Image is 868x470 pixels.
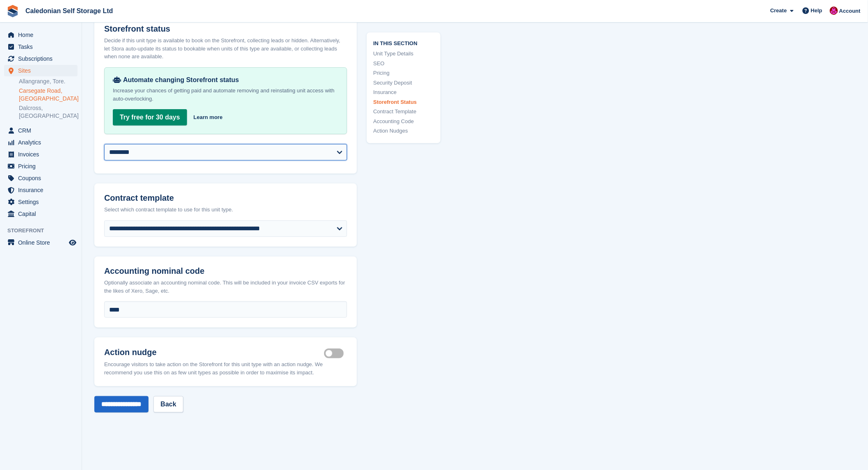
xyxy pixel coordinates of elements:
[68,238,78,248] a: Preview store
[104,279,347,295] div: Optionally associate an accounting nominal code. This will be included in your invoice CSV export...
[18,137,67,148] span: Analytics
[18,29,67,41] span: Home
[18,41,67,53] span: Tasks
[373,39,434,46] span: In this section
[4,237,78,248] a: menu
[830,7,838,15] img: Donald Mathieson
[18,208,67,220] span: Capital
[18,125,67,136] span: CRM
[18,184,67,196] span: Insurance
[373,98,434,106] a: Storefront Status
[4,208,78,220] a: menu
[104,193,347,203] h2: Contract template
[104,206,347,214] div: Select which contract template to use for this unit type.
[4,196,78,208] a: menu
[373,69,434,77] a: Pricing
[373,50,434,58] a: Unit Type Details
[4,125,78,136] a: menu
[373,59,434,67] a: SEO
[4,65,78,76] a: menu
[104,37,347,61] div: Decide if this unit type is available to book on the Storefront, collecting leads or hidden. Alte...
[113,76,338,84] div: Automate changing Storefront status
[373,117,434,125] a: Accounting Code
[7,5,19,17] img: stora-icon-8386f47178a22dfd0bd8f6a31ec36ba5ce8667c1dd55bd0f319d3a0aa187defe.svg
[19,104,78,120] a: Dalcross, [GEOGRAPHIC_DATA]
[7,227,82,235] span: Storefront
[19,87,78,103] a: Carsegate Road, [GEOGRAPHIC_DATA]
[18,160,67,172] span: Pricing
[153,396,183,413] a: Back
[194,113,223,122] a: Learn more
[104,347,324,357] h2: Action nudge
[4,172,78,184] a: menu
[4,149,78,160] a: menu
[839,7,861,15] span: Account
[373,88,434,96] a: Insurance
[4,137,78,148] a: menu
[113,109,187,126] a: Try free for 30 days
[104,360,347,376] div: Encourage visitors to take action on the Storefront for this unit type with an action nudge. We r...
[4,41,78,53] a: menu
[22,4,116,18] a: Caledonian Self Storage Ltd
[18,196,67,208] span: Settings
[4,29,78,41] a: menu
[113,87,338,103] p: Increase your chances of getting paid and automate removing and reinstating unit access with auto...
[373,78,434,87] a: Security Deposit
[4,160,78,172] a: menu
[18,149,67,160] span: Invoices
[373,127,434,135] a: Action Nudges
[104,266,347,276] h2: Accounting nominal code
[19,78,78,85] a: Allangrange, Tore.
[373,108,434,116] a: Contract Template
[18,65,67,76] span: Sites
[324,353,347,354] label: Is active
[18,53,67,64] span: Subscriptions
[4,184,78,196] a: menu
[18,237,67,248] span: Online Store
[18,172,67,184] span: Coupons
[104,24,347,34] h2: Storefront status
[4,53,78,64] a: menu
[811,7,822,15] span: Help
[770,7,787,15] span: Create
